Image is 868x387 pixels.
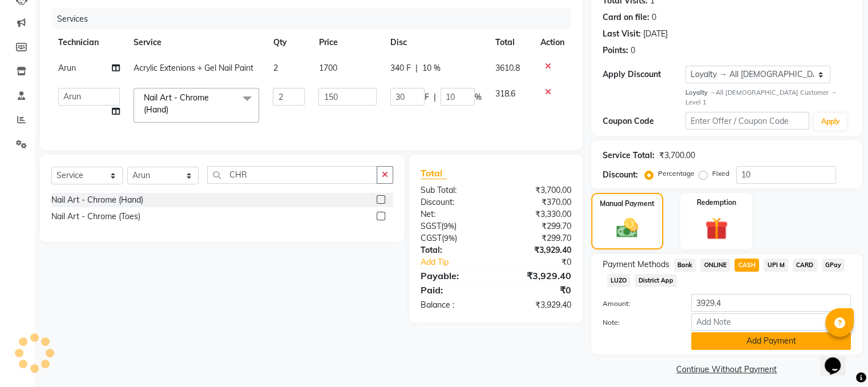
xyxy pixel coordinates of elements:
[603,45,628,57] div: Points:
[496,283,580,297] div: ₹0
[764,259,788,272] span: UPI M
[659,150,695,162] div: ₹3,700.00
[496,220,580,232] div: ₹299.70
[51,30,127,55] th: Technician
[383,30,488,55] th: Disc
[53,9,580,30] div: Services
[144,92,209,115] span: Nail Art - Chrome (Hand)
[318,63,337,73] span: 1700
[422,62,441,74] span: 10 %
[58,63,76,73] span: Arun
[658,168,695,179] label: Percentage
[496,208,580,220] div: ₹3,330.00
[496,232,580,244] div: ₹299.70
[421,221,441,231] span: SGST
[820,341,857,376] iframe: chat widget
[652,11,656,23] div: 0
[412,208,496,220] div: Net:
[691,332,851,350] button: Add Payment
[698,215,735,243] img: _gift.svg
[594,299,683,309] label: Amount:
[603,68,685,80] div: Apply Discount
[425,91,429,103] span: F
[609,216,645,241] img: _cash.svg
[475,91,482,103] span: %
[412,220,496,232] div: ( )
[594,364,860,376] a: Continue Without Payment
[534,30,571,55] th: Action
[496,299,580,311] div: ₹3,929.40
[412,232,496,244] div: ( )
[631,45,635,57] div: 0
[412,196,496,208] div: Discount:
[712,168,729,179] label: Fixed
[685,88,716,96] strong: Loyalty →
[168,104,173,115] a: x
[594,317,683,328] label: Note:
[415,62,418,74] span: |
[674,259,696,272] span: Bank
[734,259,759,272] span: CASH
[266,30,312,55] th: Qty
[822,259,845,272] span: GPay
[51,194,143,206] div: Nail Art - Chrome (Hand)
[496,184,580,196] div: ₹3,700.00
[635,274,677,287] span: District App
[412,244,496,256] div: Total:
[697,197,736,208] label: Redemption
[134,63,253,73] span: Acrylic Extenions + Gel Nail Paint
[488,30,534,55] th: Total
[700,259,730,272] span: ONLINE
[412,184,496,196] div: Sub Total:
[496,244,580,256] div: ₹3,929.40
[603,169,638,181] div: Discount:
[412,269,496,283] div: Payable:
[495,63,520,73] span: 3610.8
[390,62,411,74] span: 340 F
[603,259,669,271] span: Payment Methods
[603,28,641,40] div: Last Visit:
[607,274,631,287] span: LUZO
[495,88,515,99] span: 318.6
[444,233,455,243] span: 9%
[273,63,277,73] span: 2
[603,150,655,162] div: Service Total:
[685,88,851,107] div: All [DEMOGRAPHIC_DATA] Customer → Level 1
[600,199,655,209] label: Manual Payment
[443,221,454,231] span: 9%
[496,269,580,283] div: ₹3,929.40
[793,259,817,272] span: CARD
[412,299,496,311] div: Balance :
[685,112,810,130] input: Enter Offer / Coupon Code
[691,294,851,312] input: Amount
[691,313,851,331] input: Add Note
[496,196,580,208] div: ₹370.00
[643,28,668,40] div: [DATE]
[312,30,383,55] th: Price
[51,211,140,223] div: Nail Art - Chrome (Toes)
[412,283,496,297] div: Paid:
[207,166,377,184] input: Search or Scan
[603,115,685,127] div: Coupon Code
[510,256,579,268] div: ₹0
[421,167,447,179] span: Total
[434,91,436,103] span: |
[421,233,442,243] span: CGST
[127,30,266,55] th: Service
[814,113,846,130] button: Apply
[412,256,510,268] a: Add Tip
[603,11,649,23] div: Card on file:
